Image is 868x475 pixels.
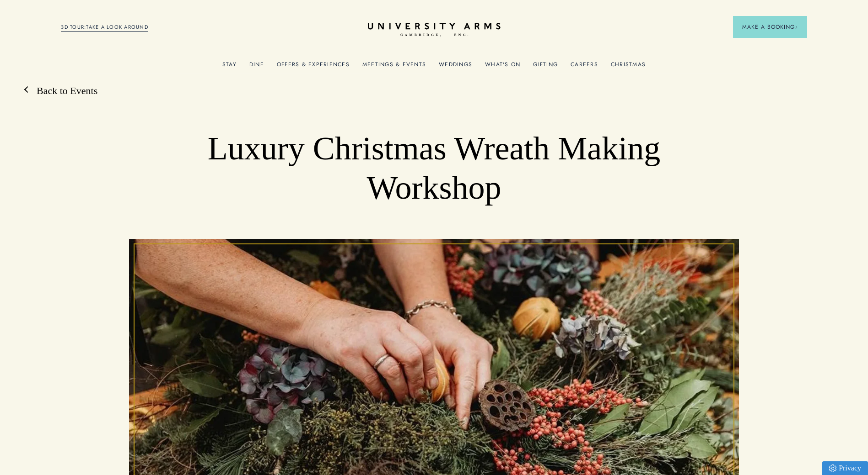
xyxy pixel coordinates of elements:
a: Stay [222,61,237,73]
a: Meetings & Events [362,61,426,73]
a: Christmas [611,61,646,73]
span: Make a Booking [742,23,798,31]
a: What's On [485,61,520,73]
a: Gifting [533,61,558,73]
a: Offers & Experiences [277,61,350,73]
h1: Luxury Christmas Wreath Making Workshop [190,129,678,207]
a: Dine [249,61,264,73]
a: Weddings [439,61,472,73]
img: Privacy [829,464,836,472]
a: Home [368,23,501,37]
a: Careers [571,61,598,73]
a: Back to Events [27,84,97,98]
button: Make a BookingArrow icon [733,16,807,38]
a: 3D TOUR:TAKE A LOOK AROUND [61,23,148,32]
img: Arrow icon [795,26,798,29]
a: Privacy [822,461,868,475]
